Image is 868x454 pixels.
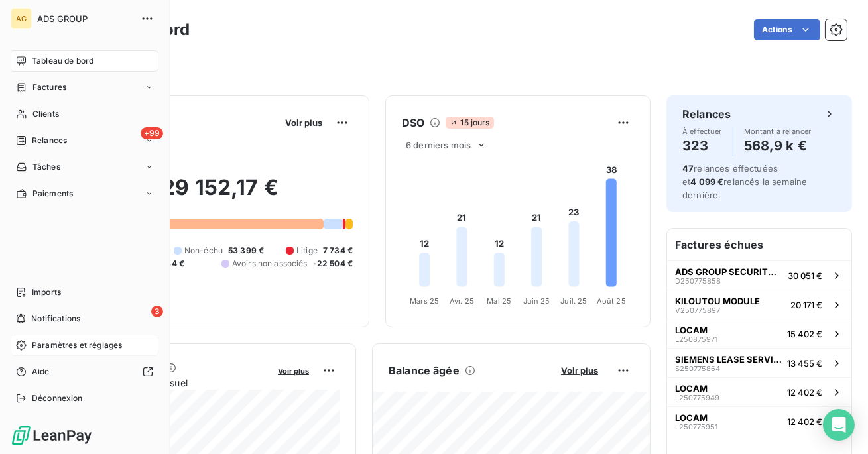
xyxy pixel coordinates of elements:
h4: 323 [682,135,722,156]
button: LOCAML25077594912 402 € [667,377,851,406]
span: KILOUTOU MODULE [675,296,760,306]
span: 12 402 € [787,387,822,398]
button: ADS GROUP SECURITY G.C.D25077585830 051 € [667,260,851,290]
button: LOCAML25087597115 402 € [667,319,851,348]
span: Non-échu [184,245,223,256]
span: relances effectuées et relancés la semaine dernière. [682,163,807,200]
a: +99Relances [11,130,158,151]
a: Clients [11,103,158,125]
button: Voir plus [274,365,313,376]
span: Paramètres et réglages [32,339,122,351]
span: LOCAM [675,325,708,335]
tspan: Mars 25 [410,296,439,306]
div: Open Intercom Messenger [823,409,855,441]
span: +99 [141,127,163,139]
span: Litige [296,245,318,256]
tspan: Août 25 [597,296,626,306]
span: V250775897 [675,306,720,314]
button: LOCAML25077595112 402 € [667,406,851,435]
span: 6 derniers mois [406,140,471,150]
span: Clients [32,108,59,120]
span: Avoirs non associés [232,258,308,270]
a: Tableau de bord [11,50,158,72]
span: ADS GROUP [37,13,133,24]
div: AG [11,8,32,29]
span: LOCAM [675,383,708,394]
span: S250775864 [675,365,720,372]
tspan: Mai 25 [487,296,511,306]
span: 15 jours [446,117,493,129]
span: Chiffre d'affaires mensuel [75,376,269,390]
span: Aide [32,366,50,378]
a: Imports [11,282,158,303]
a: Paiements [11,183,158,204]
span: L250775949 [675,394,719,402]
button: KILOUTOU MODULEV25077589720 171 € [667,290,851,319]
span: Montant à relancer [744,127,812,135]
span: Voir plus [561,365,598,376]
span: 3 [151,306,163,317]
tspan: Juil. 25 [560,296,587,306]
a: Aide [11,361,158,382]
span: 20 171 € [790,300,822,310]
span: Voir plus [278,367,309,376]
h6: Relances [682,106,731,122]
span: Paiements [32,188,73,199]
button: Voir plus [281,117,326,129]
img: Logo LeanPay [11,425,93,446]
span: 53 399 € [228,245,264,256]
tspan: Juin 25 [523,296,550,306]
h6: DSO [402,115,424,131]
span: Déconnexion [32,392,83,404]
span: 15 402 € [787,329,822,339]
span: 12 402 € [787,416,822,427]
h4: 568,9 k € [744,135,812,156]
h6: Factures échues [667,229,851,260]
span: Factures [32,82,66,93]
span: SIEMENS LEASE SERVICES [675,354,782,365]
button: SIEMENS LEASE SERVICESS25077586413 455 € [667,348,851,377]
span: ADS GROUP SECURITY G.C. [675,266,782,277]
span: 30 051 € [788,270,822,281]
span: -22 504 € [313,258,353,270]
a: Paramètres et réglages [11,335,158,356]
button: Actions [754,19,820,40]
span: L250775951 [675,423,717,431]
span: Notifications [31,313,80,325]
span: Tableau de bord [32,55,93,67]
tspan: Avr. 25 [450,296,474,306]
span: 4 099 € [690,176,723,187]
h2: 729 152,17 € [75,174,353,214]
span: Imports [32,286,61,298]
a: Tâches [11,156,158,178]
button: Voir plus [557,365,602,376]
span: D250775858 [675,277,721,285]
span: Tâches [32,161,60,173]
span: 47 [682,163,694,174]
h6: Balance âgée [389,363,460,378]
span: L250875971 [675,335,717,343]
span: 7 734 € [323,245,353,256]
span: Relances [32,135,67,146]
span: Voir plus [285,117,322,128]
a: Factures [11,77,158,98]
span: À effectuer [682,127,722,135]
span: LOCAM [675,412,708,423]
span: 13 455 € [787,358,822,369]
